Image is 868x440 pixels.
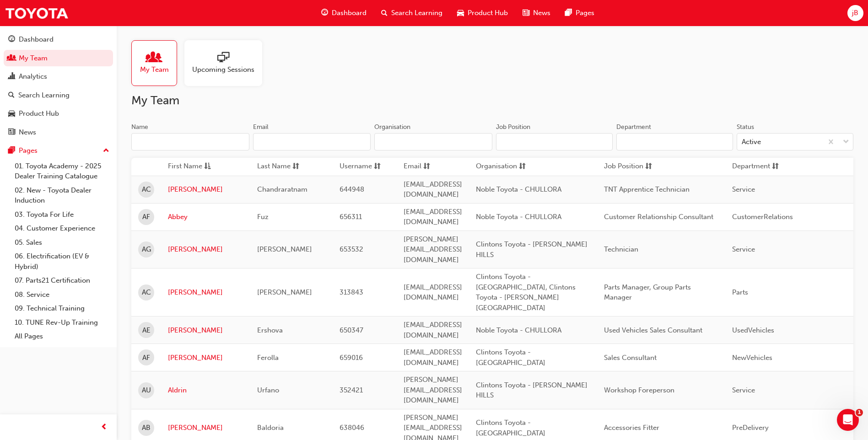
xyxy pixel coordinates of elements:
[742,137,761,147] div: Active
[4,105,113,122] a: Product Hub
[19,71,47,82] div: Analytics
[340,161,390,172] button: Usernamesorting-icon
[19,127,36,138] div: News
[4,142,113,159] button: Pages
[404,208,462,226] span: [EMAIL_ADDRESS][DOMAIN_NAME]
[732,354,772,362] span: NewVehicles
[8,36,15,44] span: guage-icon
[257,213,269,221] span: Fuz
[168,161,202,172] span: First Name
[4,31,113,48] a: Dashboard
[8,110,15,118] span: car-icon
[381,7,388,19] span: search-icon
[11,288,113,302] a: 08. Service
[604,185,690,193] span: TNT Apprentice Technician
[257,288,312,296] span: [PERSON_NAME]
[8,54,15,63] span: people-icon
[142,184,151,195] span: AC
[4,87,113,104] a: Search Learning
[732,185,755,193] span: Service
[8,129,15,137] span: news-icon
[604,283,691,302] span: Parts Manager, Group Parts Manager
[616,133,733,150] input: Department
[103,145,109,157] span: up-icon
[340,245,363,253] span: 653532
[732,245,755,253] span: Service
[340,326,363,334] span: 650347
[457,7,464,19] span: car-icon
[476,381,588,400] span: Clintons Toyota - [PERSON_NAME] HILLS
[131,133,249,150] input: Name
[604,161,643,172] span: Job Position
[340,185,364,193] span: 644948
[168,287,243,298] a: [PERSON_NAME]
[604,354,657,362] span: Sales Consultant
[4,50,113,67] a: My Team
[732,424,769,432] span: PreDelivery
[374,123,410,132] div: Organisation
[374,4,450,22] a: search-iconSearch Learning
[11,159,113,183] a: 01. Toyota Academy - 2025 Dealer Training Catalogue
[217,52,229,64] span: sessionType_ONLINE_URL-icon
[476,213,561,221] span: Noble Toyota - CHULLORA
[142,287,151,298] span: AC
[257,354,279,362] span: Ferolla
[523,7,529,19] span: news-icon
[168,184,243,195] a: [PERSON_NAME]
[168,212,243,222] a: Abbey
[732,161,782,172] button: Departmentsorting-icon
[168,423,243,433] a: [PERSON_NAME]
[257,161,291,172] span: Last Name
[11,274,113,288] a: 07. Parts21 Certification
[5,3,69,23] a: Trak
[11,329,113,343] a: All Pages
[565,7,572,19] span: pages-icon
[604,326,702,334] span: Used Vehicles Sales Consultant
[11,221,113,236] a: 04. Customer Experience
[404,180,462,199] span: [EMAIL_ADDRESS][DOMAIN_NAME]
[257,245,312,253] span: [PERSON_NAME]
[374,133,492,150] input: Organisation
[4,29,113,142] button: DashboardMy TeamAnalyticsSearch LearningProduct HubNews
[732,326,774,334] span: UsedVehicles
[404,161,454,172] button: Emailsorting-icon
[192,64,254,75] span: Upcoming Sessions
[168,325,243,336] a: [PERSON_NAME]
[257,161,307,172] button: Last Namesorting-icon
[257,326,283,334] span: Ershova
[142,325,151,336] span: AE
[604,424,659,432] span: Accessories Fitter
[340,288,363,296] span: 313843
[423,161,430,172] span: sorting-icon
[11,316,113,330] a: 10. TUNE Rev-Up Training
[140,64,169,75] span: My Team
[519,161,526,172] span: sorting-icon
[374,161,381,172] span: sorting-icon
[257,424,284,432] span: Baldoria
[645,161,652,172] span: sorting-icon
[616,123,651,132] div: Department
[11,183,113,208] a: 02. New - Toyota Dealer Induction
[340,161,372,172] span: Username
[253,133,371,150] input: Email
[131,40,184,86] a: My Team
[340,213,362,221] span: 656311
[8,147,15,155] span: pages-icon
[8,91,15,100] span: search-icon
[476,419,545,437] span: Clintons Toyota - [GEOGRAPHIC_DATA]
[11,301,113,316] a: 09. Technical Training
[340,424,364,432] span: 638046
[732,386,755,394] span: Service
[847,5,863,21] button: jB
[314,4,374,22] a: guage-iconDashboard
[142,353,150,363] span: AF
[142,423,151,433] span: AB
[257,185,307,193] span: Chandraratnam
[476,185,561,193] span: Noble Toyota - CHULLORA
[604,245,638,253] span: Technician
[168,353,243,363] a: [PERSON_NAME]
[168,385,243,396] a: Aldrin
[19,145,38,156] div: Pages
[257,386,279,394] span: Urfano
[476,240,588,259] span: Clintons Toyota - [PERSON_NAME] HILLS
